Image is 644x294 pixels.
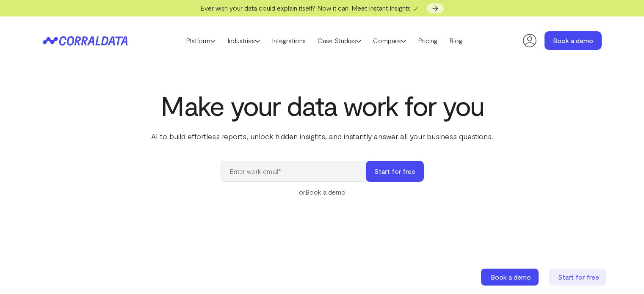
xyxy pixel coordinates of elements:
p: AI to build effortless reports, unlock hidden insights, and instantly answer all your business qu... [149,131,495,142]
a: Platform [180,34,221,47]
a: Pricing [412,34,443,47]
a: Book a demo [481,269,540,286]
a: Start for free [549,269,608,286]
a: Case Studies [312,34,367,47]
span: Ever wish your data could explain itself? Now it can. Meet Instant Insights 🪄 [200,4,421,12]
button: Start for free [366,161,424,182]
a: Integrations [266,34,312,47]
a: Industries [221,34,266,47]
div: or [221,187,424,197]
a: Book a demo [305,188,345,196]
a: Compare [367,34,412,47]
a: Blog [443,34,468,47]
input: Enter work email* [221,161,374,182]
span: Book a demo [491,273,531,281]
a: Book a demo [544,31,602,50]
span: Start for free [558,273,599,281]
h1: Make your data work for you [149,90,495,121]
